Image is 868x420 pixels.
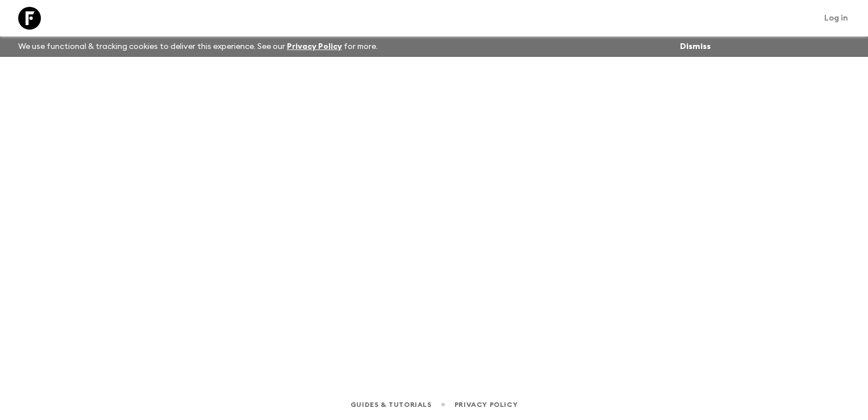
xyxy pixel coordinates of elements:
[677,39,713,55] button: Dismiss
[14,36,382,57] p: We use functional & tracking cookies to deliver this experience. See our for more.
[454,398,518,411] a: Privacy Policy
[350,398,432,411] a: Guides & Tutorials
[818,10,854,26] a: Log in
[287,43,342,51] a: Privacy Policy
